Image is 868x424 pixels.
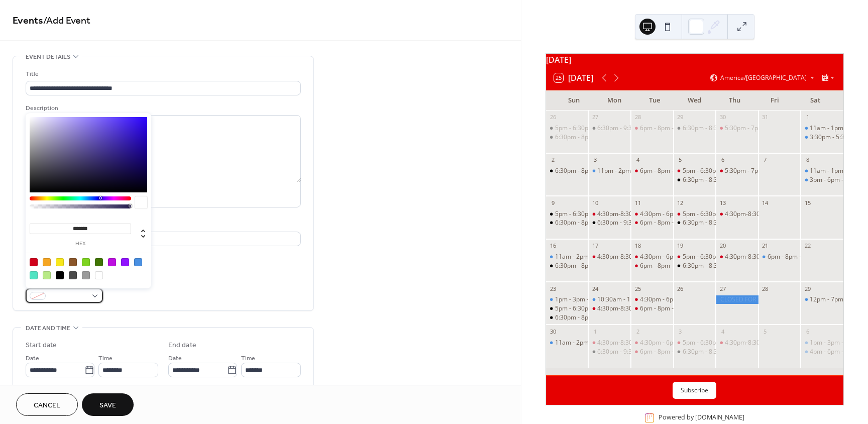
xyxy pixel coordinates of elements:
div: #7ED321 [82,258,90,266]
div: 5:30pm - 7pm - LIGHT DINKERS PICKLEBALL [725,167,846,175]
div: #8B572A [69,258,77,266]
div: 19 [677,242,684,250]
div: 5:30pm - 7pm - LIGHT DINKERS PICKLEBALL [716,167,758,175]
button: Subscribe [673,382,716,399]
span: Time [241,353,255,364]
div: #B8E986 [43,271,51,279]
div: #417505 [95,258,103,266]
div: 6pm - 8pm - [PERSON_NAME] [640,304,722,313]
button: 25[DATE] [551,71,597,85]
div: #F5A623 [43,258,51,266]
div: 6:30pm - 9:30pm - YOUNG LIFE [597,348,684,356]
div: 5pm - 6:30pm - ADULT PICKLEBALL [555,304,653,313]
div: 6pm - 8pm - [PERSON_NAME] [640,167,722,175]
div: Fri [755,90,795,111]
div: 5pm - 6:30pm - ADULT PICKLEBALL [546,210,589,219]
div: #D0021B [30,258,38,266]
div: 1pm - 3pm - BOETTCHER BIRTHDAY PARTY [801,339,843,347]
div: Thu [715,90,755,111]
div: 15 [804,199,811,206]
div: 16 [549,242,557,250]
div: 1 [591,328,599,335]
div: 31 [762,114,769,121]
div: 6:30pm - 8:30pm - LC BIBLE STUDY [674,219,716,227]
span: Event details [26,52,70,62]
a: [DOMAIN_NAME] [695,413,744,422]
div: 10:30am - 1:30pm - [PERSON_NAME] BIRTHDAY PARTY [597,295,750,304]
div: 29 [677,114,684,121]
div: 4:30pm - 6pm - LIGHT DINKERS PICKLEBALL [631,253,674,261]
div: 4:30pm-8:30pm SCWAVE [716,339,758,347]
div: 5 [762,328,769,335]
div: Description [26,103,299,114]
div: 6:30pm - 8pm - AVERAGE JOES GAME NIGHT [546,167,589,175]
div: Powered by [659,413,744,422]
div: 5pm - 6:30pm - ADULT PICKLEBALL [555,124,653,133]
div: 28 [762,285,769,292]
div: 4:30pm-8:30pm SCWAVE [588,210,631,219]
div: 6pm - 8pm - WENDY PICKLEBALL [631,219,674,227]
button: Save [82,393,134,416]
button: Cancel [16,393,78,416]
div: 13 [719,199,726,206]
div: 11pm - 2pm - ADAMS BIRTHDAY PARTY [588,167,631,175]
div: #000000 [56,271,64,279]
div: 30 [719,114,726,121]
div: 23 [549,285,557,292]
div: 4:30pm - 6pm - LIGHT DINKERS PICKLEBALL [631,339,674,347]
div: 6pm - 8pm - PETERSOHN ADOPTION PARTY [758,253,801,261]
div: 26 [549,114,557,121]
div: 6pm - 8pm - [PERSON_NAME] [640,124,722,133]
div: 4:30pm-8:30pm SCWAVE [597,304,667,313]
div: 11am - 1pm - MICHELLE BIRTHDAY PARTY [801,124,843,133]
div: 6:30pm - 9:30pm - YOUNG LIFE [588,219,631,227]
div: 1pm - 3pm - GILSINGER BIRTHDAY PARTY [546,295,589,304]
div: 11am - 2pm - FELIX BIRTHDAY PARTY [546,339,589,347]
div: 6pm - 8pm - WENDY PICKLEBALL [631,124,674,133]
div: 4:30pm - 6pm - LIGHT DINKERS PICKLEBALL [640,210,762,219]
div: 4:30pm-8:30pm SCWAVE [597,339,667,347]
div: 6 [804,328,811,335]
div: 6:30pm - 8:30pm - LC BIBLE STUDY [674,176,716,184]
span: Save [99,400,116,411]
div: 11pm - 2pm - [PERSON_NAME] BIRTHDAY PARTY [597,167,733,175]
a: Events [13,11,43,31]
div: 6:30pm - 8pm - AVERAGE JOES GAME NIGHT [546,262,589,270]
div: 6pm - 8pm - WENDY PICKLEBALL [631,348,674,356]
div: 9 [549,199,557,206]
div: 27 [591,114,599,121]
div: 6:30pm - 8pm - AVERAGE JOES GAME NIGHT [555,313,679,322]
div: 30 [549,328,557,335]
div: 5pm - 6:30pm - ADULT PICKLEBALL [546,304,589,313]
div: 5:30pm - 7pm - LIGHT DINKERS PICKLEBALL [716,124,758,133]
div: 1 [804,114,811,121]
div: 14 [762,199,769,206]
div: #F8E71C [56,258,64,266]
div: 6:30pm - 8:30pm - LC [DEMOGRAPHIC_DATA] STUDY [683,219,831,227]
div: 6:30pm - 8:30pm - LC [DEMOGRAPHIC_DATA] STUDY [683,124,831,133]
div: Title [26,69,299,79]
div: 6:30pm - 9:30pm - YOUNG LIFE [588,348,631,356]
div: Tue [634,90,675,111]
div: 4:30pm-8:30pm SCWAVE [725,253,795,261]
div: 6pm - 8pm - WENDY PICKLEBALL [631,304,674,313]
div: 22 [804,242,811,250]
div: 3 [591,156,599,164]
div: Sun [554,90,594,111]
div: 5pm - 6:30pm RISING STARS BASKETBALL 2 [674,167,716,175]
div: 6:30pm - 8:30pm - LC [DEMOGRAPHIC_DATA] STUDY [683,262,831,270]
span: Time [98,353,113,364]
div: 24 [591,285,599,292]
div: 3pm - 6pm - SZABLEWSKI BIRTHDAY PARTY [801,176,843,184]
div: 6:30pm - 9:30pm - YOUNG LIFE [597,219,684,227]
div: 4:30pm - 6pm - LIGHT DINKERS PICKLEBALL [640,339,762,347]
div: #50E3C2 [30,271,38,279]
div: 11am - 2pm - [PERSON_NAME] BIRTHDAY PARTY [555,339,691,347]
div: 11am - 2pm - [PERSON_NAME] BIRTHDAY PARTY [555,253,691,261]
div: 4:30pm-8:30pm SCWAVE [725,339,795,347]
div: 6:30pm - 8pm - AVERAGE JOES GAME NIGHT [555,133,679,142]
div: 6:30pm - 9:30pm - YOUNG LIFE [597,124,684,133]
div: 6pm - 8pm - WENDY PICKLEBALL [631,262,674,270]
div: 10 [591,199,599,206]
